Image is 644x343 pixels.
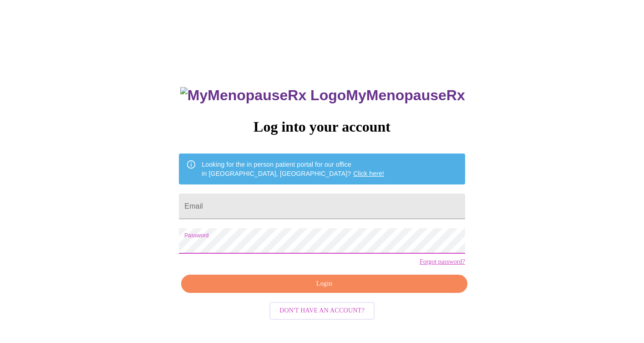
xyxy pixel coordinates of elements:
button: Don't have an account? [269,302,375,320]
button: Login [181,275,467,293]
a: Forgot password? [420,258,465,266]
h3: Log into your account [179,118,465,135]
div: Looking for the in person patient portal for our office in [GEOGRAPHIC_DATA], [GEOGRAPHIC_DATA]? [202,156,384,182]
a: Click here! [353,170,384,177]
h3: MyMenopauseRx [180,87,465,104]
a: Don't have an account? [267,306,377,314]
img: MyMenopauseRx Logo [180,87,346,104]
span: Login [192,278,456,290]
span: Don't have an account? [279,305,365,317]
